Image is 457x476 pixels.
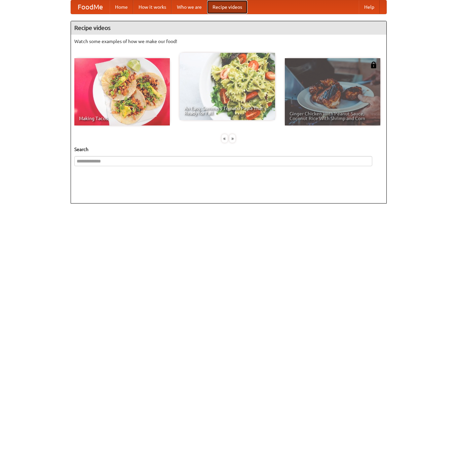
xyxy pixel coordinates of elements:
a: How it works [133,0,172,14]
a: Who we are [172,0,207,14]
p: Watch some examples of how we make our food! [74,38,383,45]
a: Home [110,0,133,14]
span: An Easy, Summery Tomato Pasta That's Ready for Fall [184,106,270,115]
h5: Search [74,146,383,153]
a: An Easy, Summery Tomato Pasta That's Ready for Fall [180,53,275,120]
div: « [222,134,228,143]
span: Making Tacos [79,116,165,121]
a: Making Tacos [74,58,170,125]
a: Help [359,0,380,14]
div: » [229,134,235,143]
a: FoodMe [71,0,110,14]
img: 483408.png [370,62,377,68]
h4: Recipe videos [71,21,386,35]
a: Recipe videos [207,0,247,14]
